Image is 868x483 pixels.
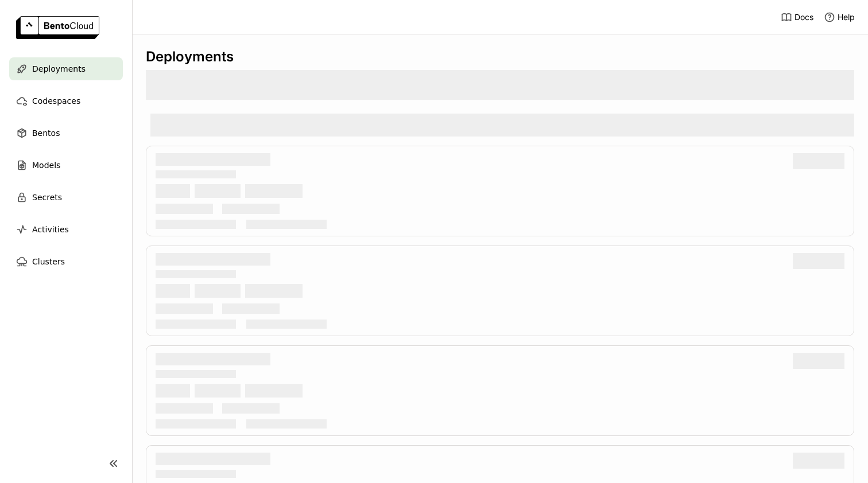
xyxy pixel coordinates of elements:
span: Clusters [32,255,65,268]
span: Secrets [32,190,62,204]
a: Docs [781,11,813,23]
a: Bentos [9,122,123,145]
span: Help [838,12,855,22]
a: Models [9,154,123,177]
span: Docs [795,12,813,22]
span: Codespaces [32,94,80,108]
span: Bentos [32,126,60,140]
img: logo [16,16,99,39]
div: Deployments [146,48,854,65]
div: Help [824,11,855,23]
a: Secrets [9,186,123,209]
span: Activities [32,223,69,236]
span: Deployments [32,62,86,76]
span: Models [32,158,60,172]
a: Activities [9,218,123,241]
a: Clusters [9,250,123,273]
